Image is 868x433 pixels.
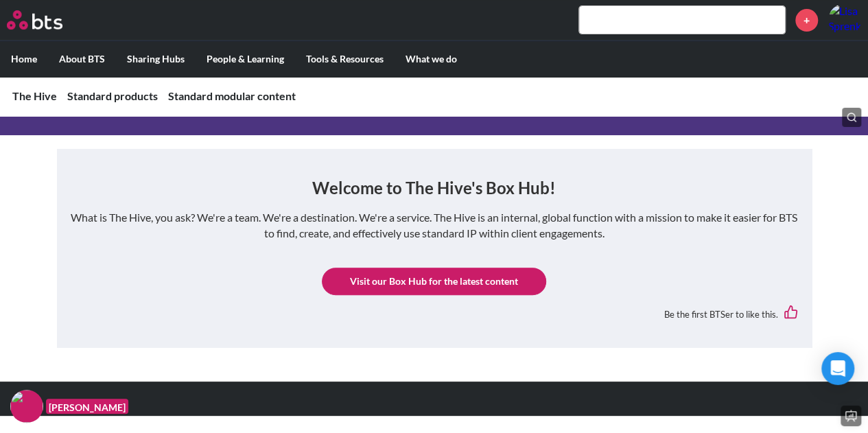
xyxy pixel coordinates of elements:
[322,268,546,295] a: Visit our Box Hub for the latest content
[295,41,395,77] label: Tools & Resources
[116,41,196,77] label: Sharing Hubs
[46,399,128,414] figcaption: [PERSON_NAME]
[7,10,62,30] img: BTS Logo
[795,9,818,32] a: +
[12,89,57,102] a: The Hive
[828,3,861,36] a: Profile
[48,41,116,77] label: About BTS
[7,10,88,30] a: Go home
[821,352,854,385] div: Open Intercom Messenger
[67,89,158,102] a: Standard products
[828,3,861,36] img: Lisa Sprenkle
[395,41,468,77] label: What we do
[10,390,43,423] img: F
[312,178,556,198] strong: Welcome to The Hive's Box Hub!
[196,41,295,77] label: People & Learning
[168,89,296,102] a: Standard modular content
[71,295,798,333] div: Be the first BTSer to like this.
[71,210,798,241] p: What is The Hive, you ask? We're a team. We're a destination. We're a service. The Hive is an int...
